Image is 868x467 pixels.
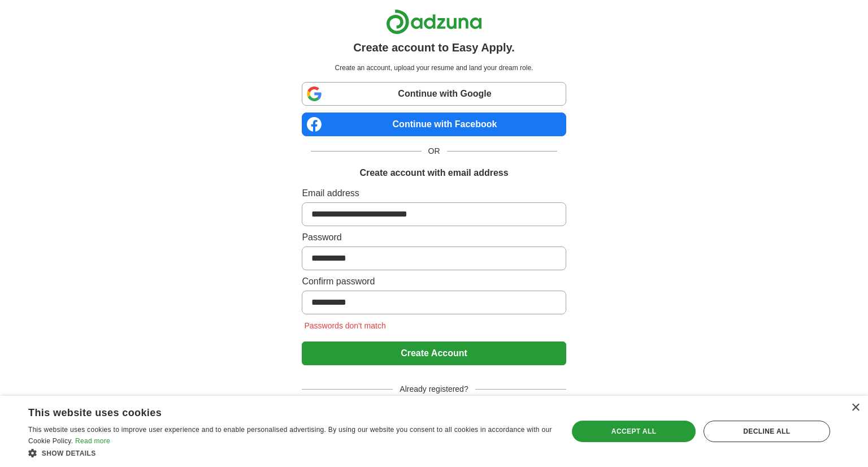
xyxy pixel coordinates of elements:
[572,421,695,442] div: Accept all
[302,321,388,330] span: Passwords don't match
[422,145,447,157] span: OR
[304,63,563,73] p: Create an account, upload your resume and land your dream role.
[302,275,566,288] label: Confirm password
[704,421,830,442] div: Decline all
[302,231,566,244] label: Password
[393,383,475,395] span: Already registered?
[851,404,860,412] div: Close
[42,449,96,457] span: Show details
[28,447,552,459] div: Show details
[28,403,524,420] div: This website uses cookies
[353,39,515,56] h1: Create account to Easy Apply.
[75,437,110,445] a: Read more, opens a new window
[359,166,508,180] h1: Create account with email address
[386,9,482,34] img: Adzuna logo
[302,341,566,365] button: Create Account
[302,82,566,106] a: Continue with Google
[302,113,566,136] a: Continue with Facebook
[28,426,552,445] span: This website uses cookies to improve user experience and to enable personalised advertising. By u...
[302,187,566,200] label: Email address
